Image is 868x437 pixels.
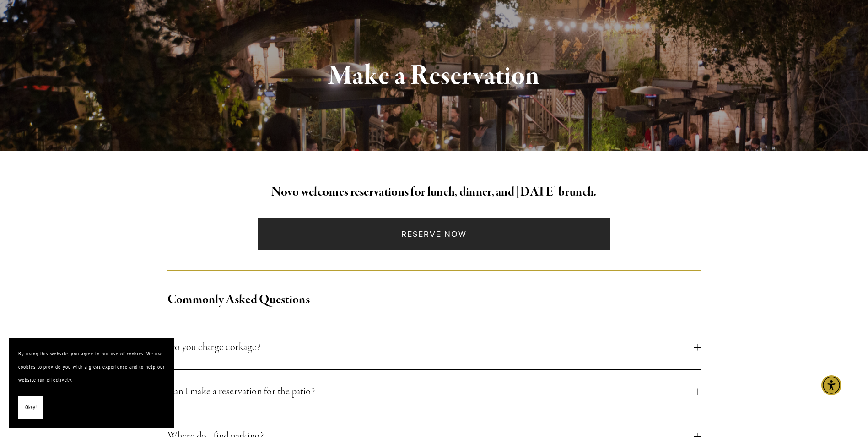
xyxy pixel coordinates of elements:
[329,59,539,93] strong: Make a Reservation
[167,183,701,202] h2: Novo welcomes reservations for lunch, dinner, and [DATE] brunch.
[167,339,695,355] span: Do you charge corkage?
[9,338,174,428] section: Cookie banner
[18,347,165,387] p: By using this website, you agree to our use of cookies. We use cookies to provide you with a grea...
[167,290,701,310] h2: Commonly Asked Questions
[25,401,37,414] span: Okay!
[167,370,701,414] button: Can I make a reservation for the patio?
[258,218,610,250] a: Reserve Now
[821,375,841,395] div: Accessibility Menu
[167,325,701,369] button: Do you charge corkage?
[167,383,695,400] span: Can I make a reservation for the patio?
[18,396,43,419] button: Okay!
